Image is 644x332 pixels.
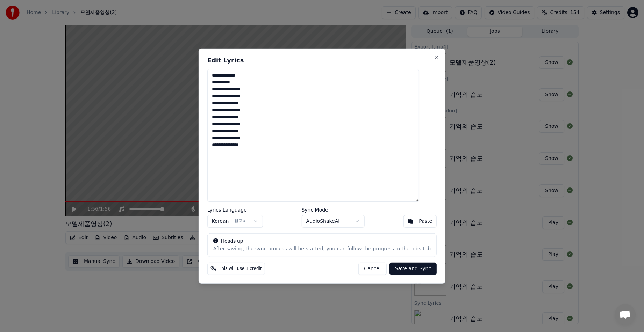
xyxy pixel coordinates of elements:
[358,263,386,275] button: Cancel
[207,57,437,63] h2: Edit Lyrics
[213,238,431,245] div: Heads up!
[389,263,437,275] button: Save and Sync
[419,218,432,225] div: Paste
[219,266,262,272] span: This will use 1 credit
[207,207,263,212] label: Lyrics Language
[403,215,437,228] button: Paste
[213,245,431,252] div: After saving, the sync process will be started, you can follow the progress in the Jobs tab
[301,207,364,212] label: Sync Model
